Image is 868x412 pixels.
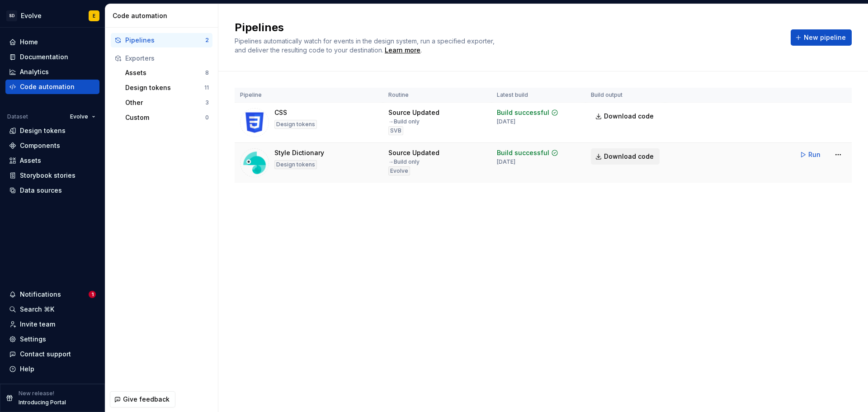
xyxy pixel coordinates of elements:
[388,166,410,175] div: Evolve
[274,108,287,117] div: CSS
[70,113,88,120] span: Evolve
[20,350,71,359] div: Contact support
[125,98,205,107] div: Other
[5,153,99,168] a: Assets
[388,148,439,157] div: Source Updated
[591,148,660,165] a: Download code
[274,160,317,169] div: Design tokens
[205,114,209,121] div: 0
[791,29,852,46] button: New pipeline
[205,69,209,76] div: 8
[795,147,826,163] button: Run
[20,320,55,329] div: Invite team
[274,120,317,129] div: Design tokens
[20,82,75,91] div: Code automation
[20,67,49,76] div: Analytics
[5,123,99,138] a: Design tokens
[5,80,99,94] a: Code automation
[20,335,46,344] div: Settings
[5,362,99,376] button: Help
[388,126,403,135] div: SVB
[111,33,212,47] button: Pipelines2
[19,399,66,406] p: Introducing Portal
[497,118,515,125] div: [DATE]
[19,390,54,397] p: New release!
[204,84,209,91] div: 11
[122,81,212,95] button: Design tokens11
[388,118,420,125] div: → Build only
[5,347,99,361] button: Contact support
[385,46,420,55] a: Learn more
[20,365,34,374] div: Help
[21,11,42,20] div: Evolve
[497,108,549,117] div: Build successful
[808,150,821,159] span: Run
[5,183,99,198] a: Data sources
[205,37,209,44] div: 2
[604,152,654,161] span: Download code
[383,47,422,54] span: .
[205,99,209,106] div: 3
[125,54,209,63] div: Exporters
[113,11,214,20] div: Code automation
[20,141,60,150] div: Components
[5,65,99,79] a: Analytics
[585,88,665,103] th: Build output
[5,50,99,64] a: Documentation
[804,33,846,42] span: New pipeline
[110,391,175,407] button: Give feedback
[235,88,383,103] th: Pipeline
[388,108,439,117] div: Source Updated
[125,83,204,92] div: Design tokens
[20,126,66,135] div: Design tokens
[5,302,99,317] button: Search ⌘K
[235,20,780,35] h2: Pipelines
[5,168,99,183] a: Storybook stories
[125,68,205,77] div: Assets
[20,305,54,314] div: Search ⌘K
[497,158,515,166] div: [DATE]
[122,110,212,125] button: Custom0
[497,148,549,157] div: Build successful
[5,317,99,331] a: Invite team
[122,95,212,110] button: Other3
[491,88,585,103] th: Latest build
[20,171,75,180] div: Storybook stories
[5,35,99,49] a: Home
[6,10,17,21] div: SD
[274,148,324,157] div: Style Dictionary
[93,12,95,19] div: E
[20,52,68,62] div: Documentation
[5,138,99,153] a: Components
[388,158,420,166] div: → Build only
[123,395,170,404] span: Give feedback
[235,37,496,54] span: Pipelines automatically watch for events in the design system, run a specified exporter, and deli...
[66,110,99,123] button: Evolve
[20,186,62,195] div: Data sources
[604,112,654,121] span: Download code
[20,38,38,47] div: Home
[125,36,205,45] div: Pipelines
[5,332,99,346] a: Settings
[122,66,212,80] button: Assets8
[2,6,103,25] button: SDEvolveE
[125,113,205,122] div: Custom
[7,113,28,120] div: Dataset
[89,291,96,298] span: 1
[20,290,61,299] div: Notifications
[5,287,99,302] button: Notifications1
[591,108,660,124] a: Download code
[383,88,491,103] th: Routine
[20,156,41,165] div: Assets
